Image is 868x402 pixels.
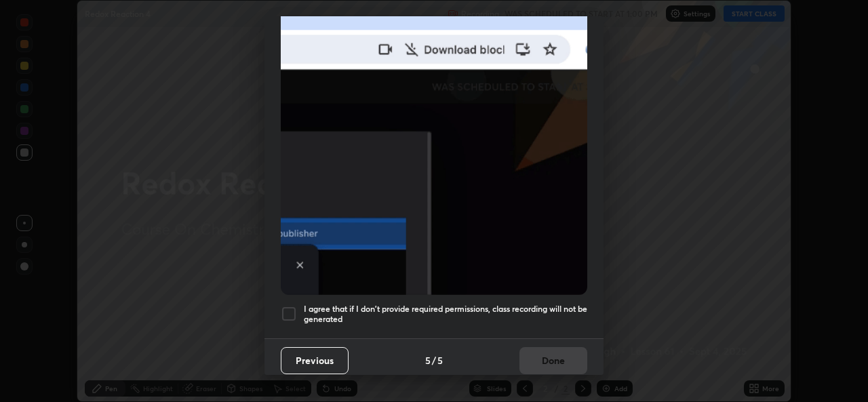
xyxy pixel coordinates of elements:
h4: 5 [425,353,431,367]
h5: I agree that if I don't provide required permissions, class recording will not be generated [304,304,587,325]
h4: / [432,353,436,367]
button: Previous [281,347,349,374]
h4: 5 [437,353,443,367]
